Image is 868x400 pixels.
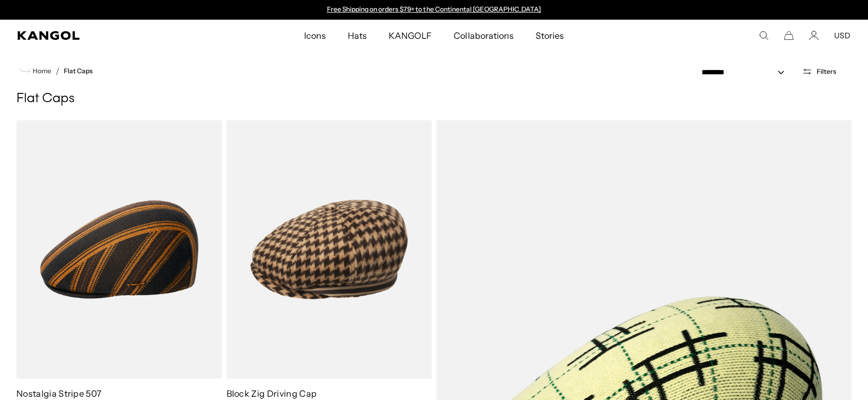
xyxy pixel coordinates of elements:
[759,31,769,40] summary: Search here
[322,5,546,14] slideshow-component: Announcement bar
[64,67,93,75] a: Flat Caps
[834,31,851,40] button: USD
[322,5,546,14] div: Announcement
[227,120,432,379] img: Block Zig Driving Cap
[16,120,222,379] img: Nostalgia Stripe 507
[51,64,60,78] li: /
[21,66,51,76] a: Home
[784,31,794,40] button: Cart
[227,388,317,399] a: Block Zig Driving Cap
[17,31,201,40] a: Kangol
[348,20,367,51] span: Hats
[536,20,564,51] span: Stories
[454,20,513,51] span: Collaborations
[327,5,542,13] a: Free Shipping on orders $79+ to the Continental [GEOGRAPHIC_DATA]
[817,68,836,75] span: Filters
[16,91,852,107] h1: Flat Caps
[809,31,819,40] a: Account
[293,20,337,51] a: Icons
[697,67,795,78] select: Sort by: Featured
[443,20,524,51] a: Collaborations
[795,67,843,77] button: Open filters
[304,20,326,51] span: Icons
[337,20,378,51] a: Hats
[322,5,546,14] div: 1 of 2
[16,388,102,399] a: Nostalgia Stripe 507
[525,20,575,51] a: Stories
[378,20,443,51] a: KANGOLF
[31,67,51,75] span: Home
[389,20,432,51] span: KANGOLF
